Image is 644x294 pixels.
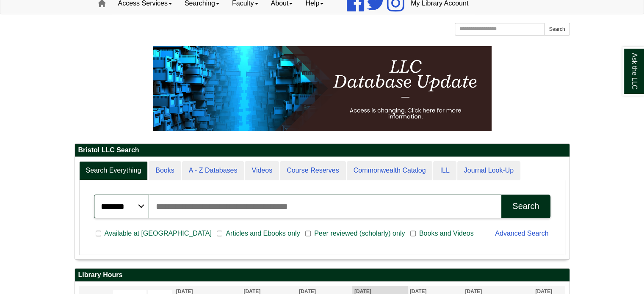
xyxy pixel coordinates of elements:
[75,269,569,282] h2: Library Hours
[101,228,215,239] span: Available at [GEOGRAPHIC_DATA]
[79,161,148,180] a: Search Everything
[416,228,477,239] span: Books and Videos
[149,161,181,180] a: Books
[495,230,548,237] a: Advanced Search
[544,23,569,36] button: Search
[501,195,550,218] button: Search
[280,161,346,180] a: Course Reserves
[245,161,279,180] a: Videos
[311,228,408,239] span: Peer reviewed (scholarly) only
[433,161,456,180] a: ILL
[96,230,101,237] input: Available at [GEOGRAPHIC_DATA]
[347,161,433,180] a: Commonwealth Catalog
[410,230,416,237] input: Books and Videos
[75,144,569,157] h2: Bristol LLC Search
[512,201,539,211] div: Search
[217,230,222,237] input: Articles and Ebooks only
[457,161,520,180] a: Journal Look-Up
[153,46,492,131] img: HTML tutorial
[182,161,244,180] a: A - Z Databases
[222,228,303,239] span: Articles and Ebooks only
[305,230,311,237] input: Peer reviewed (scholarly) only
